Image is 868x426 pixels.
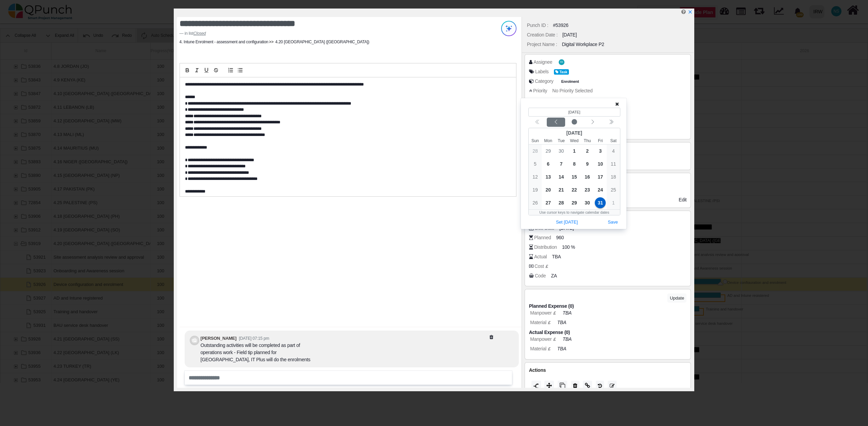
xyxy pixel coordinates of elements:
small: Wednesday [568,138,581,144]
div: 10/23/2025 [581,183,594,196]
div: Digital Workplace P2 [562,41,604,48]
button: Move [544,381,554,392]
img: Try writing with AI [501,21,516,36]
div: Calendar navigation [528,118,620,127]
cite: Source Title [193,31,206,36]
span: 7 [556,158,567,169]
div: 10/27/2025 [542,196,555,209]
div: 10/28/2025 [555,196,568,209]
b: £ [553,337,556,342]
div: 10/11/2025 [607,157,620,170]
div: 10/31/2025 (Selected date) [594,196,607,209]
li: 4.20 [GEOGRAPHIC_DATA] ([GEOGRAPHIC_DATA]) [268,39,369,45]
div: 10/2/2025 [581,144,594,157]
div: 10/29/2025 [568,196,581,209]
span: 29 [543,146,554,156]
button: Update [667,293,686,303]
button: Delete [571,381,579,392]
span: Samuel Serugo [559,59,564,65]
div: Outstanding activities will be completed as part of operations work - Field tip planned for [GEOG... [201,342,320,363]
svg: circle fill [572,119,577,125]
span: 15 [569,171,580,182]
div: 10/9/2025 [581,157,594,170]
i: TBA [557,320,566,325]
div: Iteration [535,97,552,104]
button: Next year [602,118,620,127]
div: 10/18/2025 [607,170,620,183]
div: 10/3/2025 [594,144,607,157]
div: 9/29/2025 [542,144,555,157]
div: #53926 [553,22,568,29]
div: Code [535,272,546,279]
svg: chevron left [590,119,595,125]
div: Labels [535,68,549,75]
span: Edit [679,197,686,202]
div: [DATE] [529,128,620,138]
span: 27 [543,197,554,208]
b: £ [546,264,548,269]
div: 10/17/2025 [594,170,607,183]
div: 11/1/2025 [607,196,620,209]
small: [DATE] 07:15 pm [239,336,269,341]
div: 10/10/2025 [594,157,607,170]
div: Use cursor keys to navigate calendar dates [529,210,620,215]
span: ZA [551,272,557,279]
div: Material [530,319,552,326]
span: 9 [582,158,593,169]
span: 28 [556,197,567,208]
div: 10/12/2025 [529,170,542,183]
div: Project Name : [527,41,557,48]
button: Copy Link [583,381,592,392]
button: Current month [565,118,584,127]
i: TBA [562,310,571,316]
span: 960 [556,234,564,241]
button: Edit [608,381,617,392]
span: No Iteration Selected [557,97,599,103]
li: 4. Intune Enrolment - assessment and configuration [180,39,268,45]
span: SS [560,61,563,63]
small: Thursday [581,138,594,144]
div: Material [530,345,552,352]
span: 8 [569,158,580,169]
div: 10/19/2025 [529,183,542,196]
button: Set [DATE] [554,218,580,227]
i: TBA [557,346,566,351]
div: 10/4/2025 [607,144,620,157]
span: TBA [552,253,561,260]
div: 9/30/2025 [555,144,568,157]
button: Previous month [547,118,565,127]
span: No Priority Selected [552,88,592,93]
button: Copy [558,381,567,392]
div: 10/20/2025 [542,183,555,196]
div: 10/26/2025 [529,196,542,209]
div: Category [535,78,554,85]
button: History [596,381,604,392]
div: Punch ID : [527,22,548,29]
strong: Actual Expense (0) [529,330,570,335]
div: 10/14/2025 [555,170,568,183]
button: Save [605,218,620,227]
div: Priority [533,87,547,94]
span: 100 % [562,244,575,251]
span: 3 [595,146,606,156]
span: Actions [529,367,546,373]
bdi: [DATE] [568,110,580,114]
span: 13 [543,171,554,182]
small: Monday [542,138,555,144]
div: 9/28/2025 [529,144,542,157]
span: 21 [556,184,567,195]
span: 30 [582,197,593,208]
small: Sunday [529,138,542,144]
span: 29 [569,197,580,208]
span: Task [554,69,569,75]
span: 14 [556,171,567,182]
span: 24 [595,184,606,195]
div: [DATE] [562,31,577,39]
div: 10/6/2025 [542,157,555,170]
strong: Planned Expense (0) [529,303,574,309]
b: [PERSON_NAME] [201,336,236,341]
span: <div><span class="badge badge-secondary" style="background-color: #009CE0"> <i class="fa fa-tag p... [554,68,569,75]
svg: chevron left [553,119,559,125]
span: 2 [582,146,593,156]
div: 10/15/2025 [568,170,581,183]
